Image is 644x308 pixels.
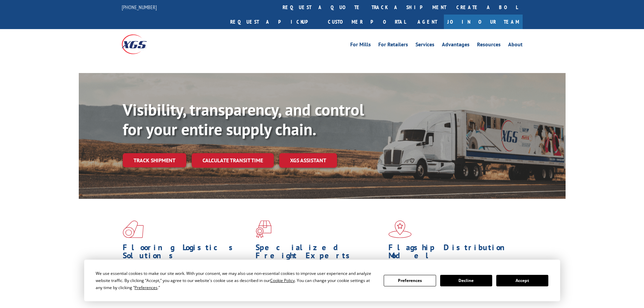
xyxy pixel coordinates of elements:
[123,153,186,167] a: Track shipment
[411,15,444,29] a: Agent
[135,285,158,290] span: Preferences
[415,42,434,49] a: Services
[388,243,516,263] h1: Flagship Distribution Model
[256,220,271,238] img: xgs-icon-focused-on-flooring-red
[270,278,295,283] span: Cookie Policy
[496,275,548,286] button: Accept
[84,260,560,301] div: Cookie Consent Prompt
[477,42,501,49] a: Resources
[440,275,492,286] button: Decline
[508,42,523,49] a: About
[192,153,274,168] a: Calculate transit time
[388,220,412,238] img: xgs-icon-flagship-distribution-model-red
[256,243,383,263] h1: Specialized Freight Experts
[444,15,523,29] a: Join Our Team
[384,275,436,286] button: Preferences
[378,42,408,49] a: For Retailers
[123,220,144,238] img: xgs-icon-total-supply-chain-intelligence-red
[123,99,364,140] b: Visibility, transparency, and control for your entire supply chain.
[96,270,376,291] div: We use essential cookies to make our site work. With your consent, we may also use non-essential ...
[323,15,411,29] a: Customer Portal
[122,4,157,10] a: [PHONE_NUMBER]
[123,243,251,263] h1: Flooring Logistics Solutions
[279,153,337,168] a: XGS ASSISTANT
[442,42,470,49] a: Advantages
[225,15,323,29] a: Request a pickup
[350,42,371,49] a: For Mills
